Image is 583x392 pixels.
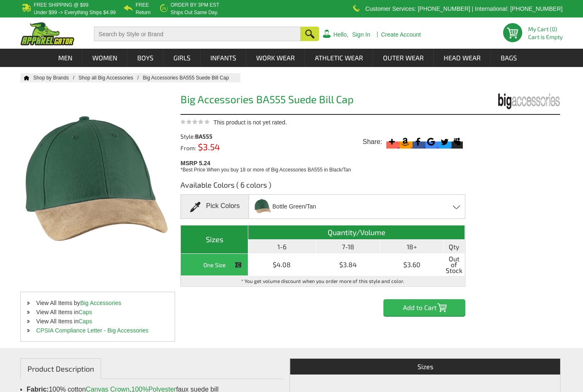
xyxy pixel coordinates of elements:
img: This item is CLOSEOUT! [235,261,242,269]
b: Free [136,2,149,8]
a: Big Accessories [80,300,121,306]
th: Qty [444,240,465,254]
a: Men [49,49,82,67]
td: $3.84 [316,254,380,276]
svg: More [386,136,398,147]
a: Work Wear [247,49,304,67]
td: $3.60 [380,254,444,276]
div: One Size [183,260,246,270]
a: Sign In [352,32,371,37]
svg: Twitter [439,136,450,147]
li: View All Items in [21,308,175,317]
h1: Big Accessories BA555 Suede Bill Cap [180,94,465,107]
b: Free Shipping @ $99 [34,2,89,8]
img: Bottle Green/Tan [254,196,272,218]
div: Pick Colors [180,194,249,219]
span: Share: [363,138,382,146]
div: From: [180,144,252,151]
p: Customer Services: [PHONE_NUMBER] | International: [PHONE_NUMBER] [366,6,563,11]
span: This product is not yet rated. [213,119,287,126]
th: 18+ [380,240,444,254]
span: $3.54 [196,141,220,152]
a: Caps [79,318,92,325]
li: View All Items by [21,298,175,308]
span: Bottle Green/Tan [272,199,316,214]
span: Out of Stock [446,256,462,273]
div: Style: [180,134,252,139]
a: Hello, [333,32,348,37]
input: Add to Cart [383,299,465,316]
a: Head Wear [434,49,490,67]
p: Return [136,10,151,15]
svg: Google Bookmark [425,136,437,147]
th: 1-6 [248,240,316,254]
a: Shop all Big Accessories [79,75,143,81]
td: $4.08 [248,254,316,276]
img: This product is not yet rated. [180,119,210,124]
h3: Available Colors ( 6 colors ) [180,180,465,194]
a: Big Accessories BA555 Suede Bill Cap [143,75,237,81]
a: Shop by Brands [33,75,79,81]
a: Outer Wear [373,49,433,67]
span: BA555 [195,133,212,140]
a: Product Description [20,358,101,379]
svg: Facebook [413,136,424,147]
a: Infants [201,49,246,67]
p: under $99 -> everything ships $4.99 [34,10,116,15]
th: Sizes [290,359,560,375]
th: Quantity/Volume [248,226,464,240]
a: Athletic Wear [305,49,373,67]
li: View All Items in [21,317,175,326]
b: Order by 3PM EST [170,2,219,8]
a: Caps [79,309,92,315]
svg: Myspace [452,136,463,147]
a: Bags [491,49,526,67]
span: *Best Price When you buy 18 or more of Big Accessories BA555 in Black/Tan [180,167,351,173]
a: Girls [164,49,200,67]
th: Sizes [181,226,248,254]
img: ApparelGator [20,22,74,45]
a: Women [83,49,127,67]
th: 7-18 [316,240,380,254]
input: Search by Style or Brand [94,27,301,41]
p: ships out same day. [170,10,219,15]
img: Big Accessories [498,91,560,112]
svg: Amazon [400,136,411,147]
span: Cart is Empty [528,34,563,40]
a: Boys [128,49,163,67]
li: My Cart (0) [528,26,559,32]
td: * You get volume discount when you order more of this style and color. [181,276,465,286]
a: Create Account [381,32,421,37]
a: Home [20,75,30,80]
div: MSRP 5.24 [180,158,468,174]
a: CPSIA Compliance Letter - Big Accessories [36,327,148,334]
